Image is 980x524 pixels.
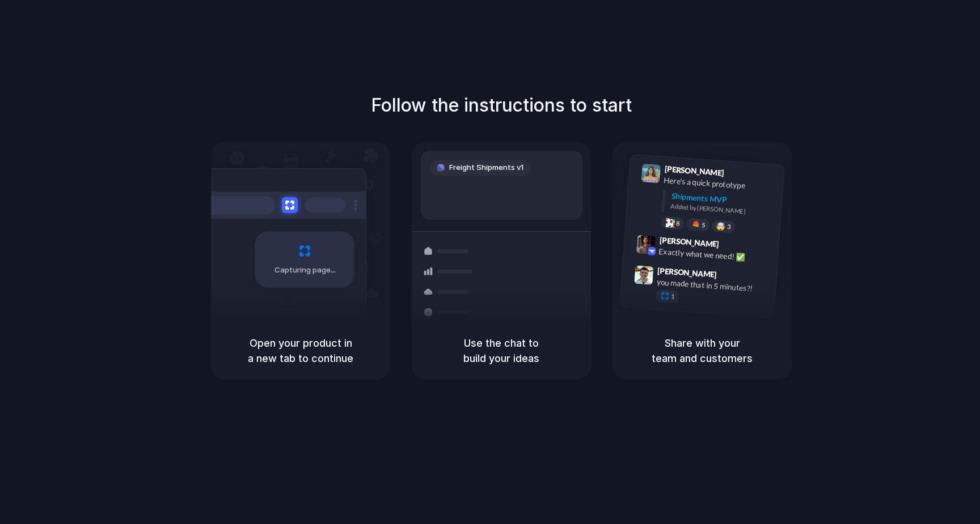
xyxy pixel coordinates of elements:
span: [PERSON_NAME] [659,234,719,250]
div: Here's a quick prototype [664,174,777,194]
span: Capturing page [274,265,337,276]
span: 1 [671,293,675,300]
span: 9:41 AM [728,168,751,182]
span: 9:42 AM [723,240,746,253]
div: Shipments MVP [671,190,776,209]
span: 9:47 AM [720,270,744,283]
div: you made that in 5 minutes?! [656,276,770,295]
h5: Share with your team and customers [626,335,778,366]
div: 🤯 [716,222,726,231]
div: Exactly what we need! ✅ [658,246,772,265]
h5: Open your product in a new tab to continue [225,335,377,366]
span: 3 [727,224,731,230]
span: Freight Shipments v1 [449,162,523,173]
h1: Follow the instructions to start [371,92,632,119]
span: 5 [702,222,706,228]
span: 8 [676,220,680,227]
h5: Use the chat to build your ideas [425,335,577,366]
span: [PERSON_NAME] [657,265,717,281]
span: [PERSON_NAME] [664,163,724,179]
div: Added by [PERSON_NAME] [670,202,775,218]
